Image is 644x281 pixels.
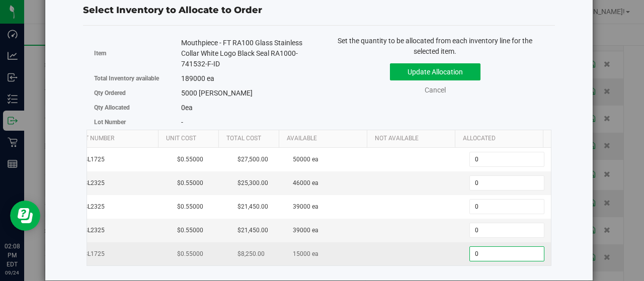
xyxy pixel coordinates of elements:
span: SL1725 [84,155,160,164]
label: Item [94,49,181,58]
a: Total Cost [226,135,275,143]
a: Lot Number [78,135,154,143]
label: Lot Number [94,118,181,127]
span: 189000 ea [181,74,214,82]
input: 0 [470,223,544,237]
span: SL1725 [84,249,160,259]
span: 15000 ea [293,249,318,259]
label: Qty Ordered [94,88,181,98]
span: $8,250.00 [232,247,270,261]
span: SL2325 [84,202,160,212]
a: Not Available [375,135,451,143]
div: Mouthpiece - FT RA100 Glass Stainless Collar White Logo Black Seal RA1000-741532-F-ID [181,38,311,69]
a: Unit Cost [166,135,214,143]
input: 0 [470,200,544,214]
span: $0.55000 [172,247,208,261]
span: $21,450.00 [232,223,273,238]
a: Cancel [425,86,446,94]
span: $0.55000 [172,200,208,214]
span: $27,500.00 [232,152,273,167]
span: 39000 ea [293,226,318,235]
span: 46000 ea [293,178,318,188]
span: 5000 [181,89,197,97]
button: Update Allocation [390,63,480,80]
span: - [181,118,183,126]
span: $25,300.00 [232,176,273,191]
input: 0 [470,152,544,166]
span: $0.55000 [172,176,208,191]
input: 0 [470,176,544,190]
a: Allocated [463,135,539,143]
span: 0 [181,104,185,112]
span: $21,450.00 [232,200,273,214]
a: Available [287,135,363,143]
span: Set the quantity to be allocated from each inventory line for the selected item. [338,37,532,55]
span: [PERSON_NAME] [199,89,253,97]
span: $0.55000 [172,152,208,167]
span: $0.55000 [172,223,208,238]
iframe: Resource center [10,201,40,231]
label: Total Inventory available [94,74,181,83]
div: Select Inventory to Allocate to Order [83,4,555,17]
span: 39000 ea [293,202,318,212]
label: Qty Allocated [94,103,181,112]
span: 50000 ea [293,155,318,164]
span: ea [181,104,193,112]
span: SL2325 [84,178,160,188]
span: SL2325 [84,226,160,235]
